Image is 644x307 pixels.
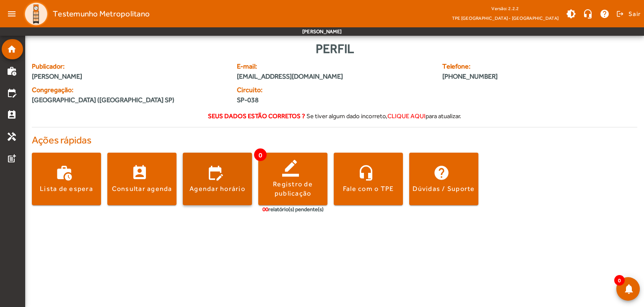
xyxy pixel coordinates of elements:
span: [PHONE_NUMBER] [442,71,586,82]
span: Circuito: [237,85,330,95]
span: Telefone: [442,61,586,71]
span: E-mail: [237,61,432,71]
span: TPE [GEOGRAPHIC_DATA] - [GEOGRAPHIC_DATA] [452,14,558,22]
span: Publicador: [32,61,227,71]
span: Sair [628,7,641,21]
mat-icon: home [7,44,17,54]
span: 0 [254,148,267,161]
a: Testemunho Metropolitano [20,1,150,26]
button: Agendar horário [183,153,252,205]
span: [EMAIL_ADDRESS][DOMAIN_NAME] [237,71,432,82]
div: Registro de publicação [258,180,327,198]
div: Dúvidas / Suporte [413,184,475,193]
span: Congregação: [32,85,227,95]
span: [GEOGRAPHIC_DATA] ([GEOGRAPHIC_DATA] SP) [32,95,174,105]
mat-icon: handyman [7,132,17,142]
mat-icon: menu [3,5,20,22]
span: Testemunho Metropolitano [53,7,150,21]
div: Agendar horário [190,184,245,193]
div: Lista de espera [40,184,93,193]
button: Registro de publicação [258,153,327,205]
mat-icon: perm_contact_calendar [7,110,17,120]
h4: Ações rápidas [32,134,637,146]
div: Fale com o TPE [343,184,394,193]
mat-icon: post_add [7,153,17,164]
div: Perfil [32,39,637,58]
img: Logo TPE [23,1,49,26]
button: Consultar agenda [107,153,177,205]
span: SP-038 [237,95,330,105]
mat-icon: edit_calendar [7,88,17,98]
button: Dúvidas / Suporte [409,153,478,205]
button: Sair [615,8,641,20]
span: clique aqui [387,112,426,119]
span: Se tiver algum dado incorreto, para atualizar. [306,112,461,119]
span: [PERSON_NAME] [32,71,227,82]
mat-icon: work_history [7,66,17,76]
span: 0 [614,275,625,286]
div: Consultar agenda [112,184,172,193]
button: Lista de espera [32,153,101,205]
div: Versão: 2.2.2 [452,3,558,14]
div: relatório(s) pendente(s) [262,205,324,214]
strong: Seus dados estão corretos ? [208,112,305,119]
button: Fale com o TPE [334,153,403,205]
span: 00 [262,206,268,212]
